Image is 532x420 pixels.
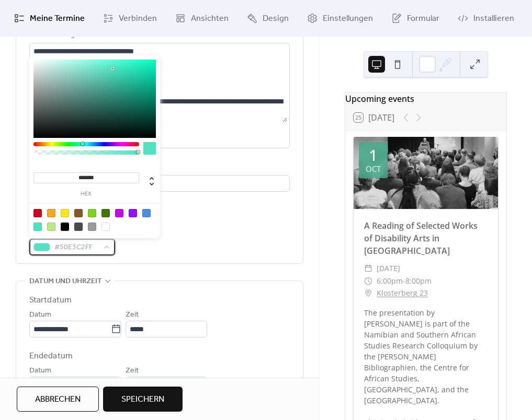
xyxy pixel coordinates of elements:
[366,165,381,173] div: Oct
[167,4,236,32] a: Ansichten
[101,209,110,217] div: #417505
[35,393,81,406] span: Abbrechen
[88,223,96,231] div: #9B9B9B
[299,4,381,32] a: Einstellungen
[407,13,439,25] span: Formular
[364,287,372,299] div: ​
[103,387,183,412] button: Speichern
[33,223,42,231] div: #50E3C2
[345,92,506,105] div: Upcoming events
[29,309,51,321] span: Datum
[191,13,229,25] span: Ansichten
[239,4,297,32] a: Design
[74,223,83,231] div: #4A4A4A
[377,262,400,275] span: [DATE]
[119,13,157,25] span: Verbinden
[33,209,42,217] div: #D0021B
[354,219,498,257] div: A Reading of Selected Works of Disability Arts in [GEOGRAPHIC_DATA]
[129,209,137,217] div: #9013FE
[29,29,288,41] div: Beschreibung
[323,13,373,25] span: Einstellungen
[126,309,139,321] span: Zeit
[377,275,403,287] span: 6:00pm
[101,223,110,231] div: #FFFFFF
[33,191,139,197] label: hex
[473,13,514,25] span: Installieren
[403,275,405,287] span: -
[126,365,139,377] span: Zeit
[364,275,372,287] div: ​
[47,223,55,231] div: #B8E986
[61,223,69,231] div: #000000
[29,275,102,288] span: Datum und uhrzeit
[29,350,73,363] div: Endedatum
[74,209,83,217] div: #8B572A
[30,13,85,25] span: Meine Termine
[377,287,428,299] a: Klosterberg 23
[29,294,72,307] div: Startdatum
[47,209,55,217] div: #F5A623
[121,393,164,406] span: Speichern
[369,147,378,163] div: 1
[29,365,51,377] span: Datum
[263,13,289,25] span: Design
[54,241,98,254] span: #50E3C2FF
[17,387,99,412] button: Abbrechen
[88,209,96,217] div: #7ED321
[61,209,69,217] div: #F8E71C
[383,4,447,32] a: Formular
[6,4,93,32] a: Meine Termine
[450,4,522,32] a: Installieren
[405,275,432,287] span: 8:00pm
[95,4,165,32] a: Verbinden
[364,262,372,275] div: ​
[142,209,151,217] div: #4A90E2
[115,209,123,217] div: #BD10E0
